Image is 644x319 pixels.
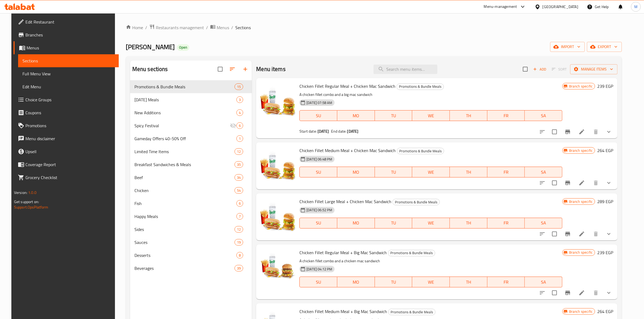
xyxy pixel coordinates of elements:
span: [DATE] 06:52 PM [304,207,334,213]
span: WE [414,112,448,120]
a: Grocery Checklist [14,171,119,184]
a: Edit menu item [579,129,585,135]
div: Sides [134,226,235,233]
span: TH [452,219,485,227]
span: Select to update [549,177,560,189]
button: TH [450,167,487,177]
button: TH [450,277,487,287]
span: WE [414,278,448,286]
button: MO [337,277,375,287]
span: 12 [235,227,243,232]
button: SU [299,167,337,177]
span: 8 [237,253,243,258]
span: Full Menu View [22,70,115,77]
div: items [236,200,243,207]
button: sort-choices [536,227,549,240]
span: [DATE] 04:12 PM [304,267,334,272]
h6: 289 EGP [597,198,613,205]
div: Limited Time Items12 [130,145,252,158]
div: items [236,96,243,103]
span: SU [302,219,335,227]
div: Beverages [134,265,235,271]
div: items [235,148,243,155]
svg: Show Choices [606,231,612,237]
span: Select to update [549,126,560,137]
span: Sections [22,58,115,64]
span: SU [302,278,335,286]
span: Beef [134,174,235,181]
span: Happy Meals [134,213,236,220]
button: WE [412,277,450,287]
span: SU [302,168,335,176]
span: MO [339,278,373,286]
div: Beverages39 [130,262,252,275]
button: TU [375,277,412,287]
span: Start date: [299,128,317,135]
button: MO [337,218,375,229]
div: New Additions4 [130,106,252,119]
span: 35 [235,162,243,167]
span: 6 [237,123,243,128]
div: items [236,252,243,258]
span: SA [527,112,560,120]
div: items [235,161,243,168]
div: Breakfast Sandwiches & Meals35 [130,158,252,171]
button: FR [487,167,525,177]
span: Chicken Fillet Regular Meal + Big Mac Sandwich [299,249,387,257]
button: TU [375,110,412,121]
h6: 239 EGP [597,249,613,256]
div: Fish [134,200,236,207]
button: TH [450,218,487,229]
span: SA [527,219,560,227]
button: TU [375,167,412,177]
span: Limited Time Items [134,148,235,155]
span: Sauces [134,239,235,246]
span: 1.0.0 [28,189,37,196]
button: TU [375,218,412,229]
div: Desserts8 [130,249,252,262]
button: FR [487,110,525,121]
div: Promotions & Bundle Meals15 [130,80,252,93]
div: Promotions & Bundle Meals [397,83,444,90]
button: Branch-specific-item [561,176,574,189]
span: SU [302,112,335,120]
button: WE [412,110,450,121]
span: 7 [237,214,243,219]
div: Happy Meals7 [130,210,252,223]
img: Chicken Fillet Regular Meal + Big Mac Sandwich [260,249,295,283]
svg: Show Choices [606,180,612,186]
button: delete [589,286,602,299]
span: 39 [235,266,243,271]
span: FR [490,278,523,286]
div: Gameday Offers 40-50% Off1 [130,132,252,145]
span: TU [377,112,410,120]
span: Add item [531,65,548,73]
nav: Menu sections [130,78,252,277]
span: Manage items [574,66,613,73]
span: SA [527,278,560,286]
button: Branch-specific-item [561,227,574,240]
span: Chicken [134,187,235,194]
li: / [206,24,208,31]
a: Restaurants management [149,24,204,31]
span: TU [377,168,410,176]
a: Menus [210,24,229,31]
span: 4 [237,110,243,115]
span: Select all sections [214,63,226,75]
span: Edit Restaurant [25,19,115,25]
a: Home [126,24,143,31]
span: Grocery Checklist [25,174,115,181]
button: FR [487,218,525,229]
span: Promotions [25,122,115,129]
h2: Menu sections [132,65,168,73]
span: TH [452,112,485,120]
span: FR [490,219,523,227]
svg: Show Choices [606,290,612,296]
span: Coupons [25,109,115,116]
button: import [550,42,585,52]
span: Branch specific [567,148,595,153]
